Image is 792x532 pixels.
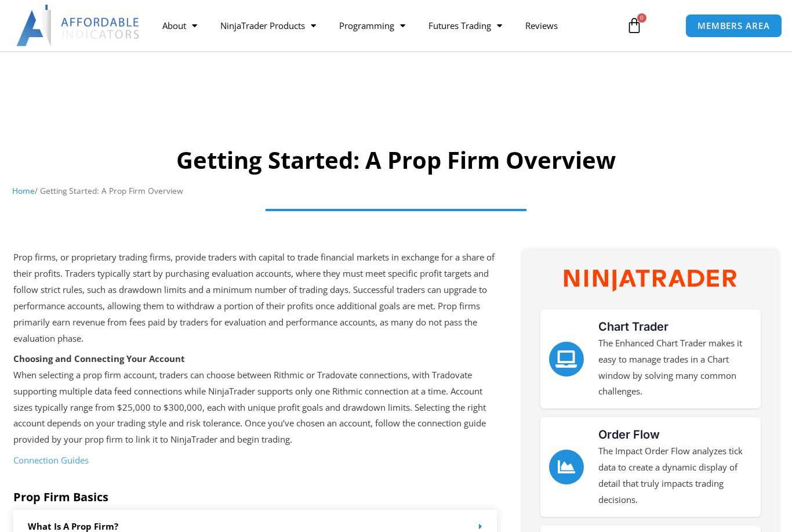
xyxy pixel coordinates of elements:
[12,144,780,176] h1: Getting Started: A Prop Firm Overview
[564,270,736,291] img: NinjaTrader Wordmark color RGB | Affordable Indicators – NinjaTrader
[685,14,782,38] a: MEMBERS AREA
[209,12,328,39] a: NinjaTrader Products
[598,428,660,441] a: Order Flow
[13,353,185,364] strong: Choosing and Connecting Your Account
[609,9,660,42] a: 0
[697,21,770,30] span: MEMBERS AREA
[549,342,584,377] a: Chart Trader
[13,249,497,346] p: Prop firms, or proprietary trading firms, provide traders with capital to trade financial markets...
[598,320,669,334] a: Chart Trader
[598,335,752,400] p: The Enhanced Chart Trader makes it easy to manage trades in a Chart window by solving many common...
[12,185,35,196] a: Home
[151,12,209,39] a: About
[549,450,584,484] a: Order Flow
[417,12,514,39] a: Futures Trading
[16,5,141,46] img: LogoAI | Affordable Indicators – NinjaTrader
[13,351,497,448] p: When selecting a prop firm account, traders can choose between Rithmic or Tradovate connections, ...
[598,443,752,508] p: The Impact Order Flow analyzes tick data to create a dynamic display of detail that truly impacts...
[514,12,569,39] a: Reviews
[12,183,780,198] nav: Breadcrumb
[637,13,646,23] span: 0
[13,490,497,504] h5: Prop Firm Basics
[151,12,618,39] nav: Menu
[28,520,118,532] a: What is a prop firm?
[13,454,89,466] a: Connection Guides
[328,12,417,39] a: Programming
